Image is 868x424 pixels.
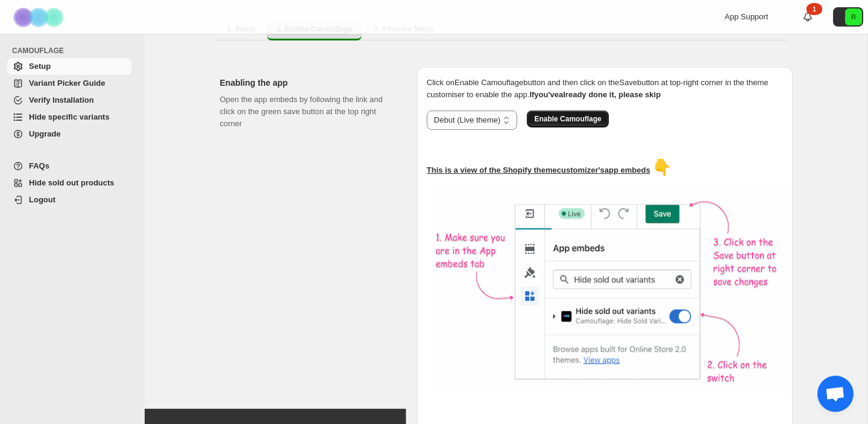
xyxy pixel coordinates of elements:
[7,58,131,75] a: Setup
[807,3,822,15] div: 1
[7,92,131,109] a: Verify Installation
[427,77,783,101] p: Click on Enable Camouflage button and then click on the Save button at top-right corner in the th...
[833,7,863,27] button: Avatar with initials R
[29,161,49,170] span: FAQs
[29,112,110,121] span: Hide specific variants
[7,158,131,175] a: FAQs
[427,186,788,397] img: camouflage-enable
[12,46,136,56] span: CAMOUFLAGE
[817,376,854,412] div: Open chat
[10,1,70,34] img: Camouflage
[527,111,608,127] button: Enable Camouflage
[725,12,768,21] span: App Support
[29,178,115,187] span: Hide sold out products
[652,158,671,176] span: 👇
[29,79,105,88] span: Variant Picker Guide
[7,175,131,191] a: Hide sold out products
[7,191,131,208] a: Logout
[802,11,814,23] a: 1
[845,8,862,25] span: Avatar with initials R
[29,195,55,204] span: Logout
[527,114,608,123] a: Enable Camouflage
[7,75,131,92] a: Variant Picker Guide
[534,114,601,124] span: Enable Camouflage
[7,109,131,126] a: Hide specific variants
[529,90,661,99] b: If you've already done it, please skip
[29,95,94,104] span: Verify Installation
[29,129,61,138] span: Upgrade
[220,77,398,89] h2: Enabling the app
[29,62,51,71] span: Setup
[851,13,856,21] text: R
[427,165,650,175] u: This is a view of the Shopify theme customizer's app embeds
[7,126,131,143] a: Upgrade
